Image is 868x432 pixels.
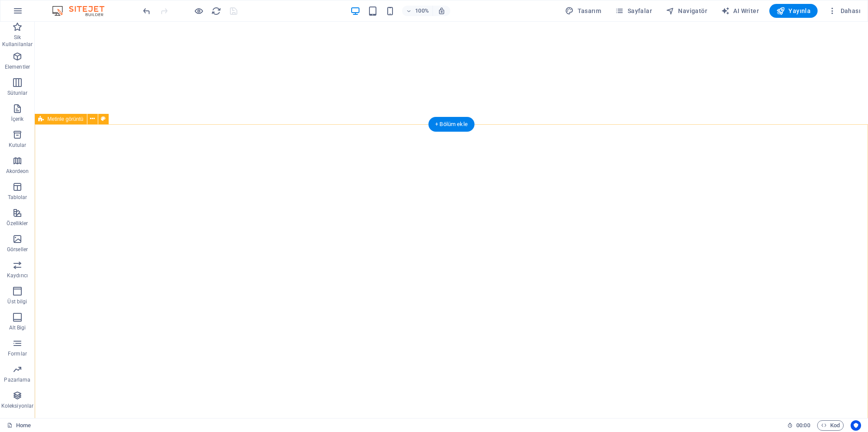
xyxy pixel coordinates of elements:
[787,420,810,431] h6: Oturum süresi
[7,298,27,305] p: Üst bilgi
[6,168,29,175] p: Akordeon
[7,272,28,279] p: Kaydırıcı
[662,4,711,18] button: Navigatör
[211,6,221,16] i: Sayfayı yeniden yükleyin
[828,7,861,15] span: Dahası
[821,420,840,431] span: Kod
[50,6,115,16] img: Editor Logo
[211,6,221,16] button: reload
[428,117,475,132] div: + Bölüm ekle
[718,4,762,18] button: AI Writer
[612,4,655,18] button: Sayfalar
[47,116,83,122] span: Metinle görüntü
[8,350,27,357] p: Formlar
[8,194,27,201] p: Tablolar
[4,376,30,383] p: Pazarlama
[415,6,429,16] h6: 100%
[402,6,433,16] button: 100%
[817,420,844,431] button: Kod
[11,116,23,123] p: İçerik
[796,420,810,431] span: 00 00
[7,220,28,227] p: Özellikler
[9,142,27,149] p: Kutular
[769,4,818,18] button: Yayınla
[565,7,601,15] span: Tasarım
[142,6,152,16] i: Geri al: Metni değiştir (Ctrl+Z)
[562,4,605,18] button: Tasarım
[776,7,811,15] span: Yayınla
[721,7,759,15] span: AI Writer
[825,4,864,18] button: Dahası
[851,420,861,431] button: Usercentrics
[7,90,28,96] p: Sütunlar
[9,324,26,331] p: Alt Bigi
[7,246,28,253] p: Görseller
[438,7,446,15] i: Yeniden boyutlandırmada yakınlaştırma düzeyini seçilen cihaza uyacak şekilde otomatik olarak ayarla.
[7,420,31,431] a: Seçimi iptal etmek için tıkla. Sayfaları açmak için çift tıkla
[562,4,605,18] div: Tasarım (Ctrl+Alt+Y)
[615,7,652,15] span: Sayfalar
[141,6,152,16] button: undo
[802,422,804,429] span: :
[5,63,30,70] p: Elementler
[1,402,33,409] p: Koleksiyonlar
[666,7,707,15] span: Navigatör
